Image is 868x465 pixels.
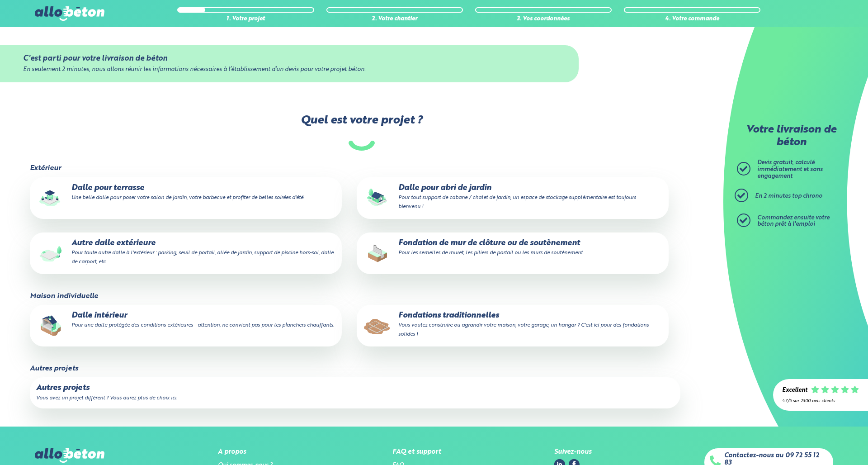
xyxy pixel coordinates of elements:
img: final_use.values.traditional_fundations [363,311,392,340]
div: Excellent [782,387,807,394]
img: final_use.values.closing_wall_fundation [363,239,392,268]
p: Dalle intérieur [36,311,335,329]
p: Dalle pour abri de jardin [363,184,662,211]
span: Commandez ensuite votre béton prêt à l'emploi [757,215,830,228]
img: allobéton [35,448,104,463]
img: final_use.values.garden_shed [363,184,392,213]
div: Suivez-nous [554,448,591,456]
div: 1. Votre projet [177,16,314,23]
label: Quel est votre projet ? [29,114,694,151]
img: allobéton [35,6,104,21]
img: final_use.values.inside_slab [36,311,65,340]
small: Pour toute autre dalle à l'extérieur : parking, seuil de portail, allée de jardin, support de pis... [71,250,334,265]
div: 4.7/5 sur 2300 avis clients [782,399,859,403]
p: Votre livraison de béton [739,124,843,149]
p: Autre dalle extérieure [36,239,335,266]
div: A propos [218,448,279,456]
p: Dalle pour terrasse [36,184,335,202]
div: C'est parti pour votre livraison de béton [23,54,556,63]
span: En 2 minutes top chrono [755,193,822,199]
span: Devis gratuit, calculé immédiatement et sans engagement [757,160,823,179]
small: Pour une dalle protégée des conditions extérieures - attention, ne convient pas pour les plancher... [71,323,334,328]
p: Fondation de mur de clôture ou de soutènement [363,239,662,257]
div: FAQ et support [392,448,441,456]
p: Fondations traditionnelles [363,311,662,339]
small: Vous avez un projet différent ? Vous aurez plus de choix ici. [36,395,177,401]
div: 3. Vos coordonnées [475,16,612,23]
small: Pour tout support de cabane / chalet de jardin, un espace de stockage supplémentaire est toujours... [398,195,636,209]
div: 2. Votre chantier [326,16,463,23]
legend: Maison individuelle [30,292,98,300]
small: Pour les semelles de muret, les piliers de portail ou les murs de soutènement. [398,250,584,256]
img: final_use.values.outside_slab [36,239,65,268]
legend: Extérieur [30,164,61,172]
legend: Autres projets [30,365,78,373]
div: 4. Votre commande [624,16,760,23]
p: Autres projets [36,384,674,393]
small: Une belle dalle pour poser votre salon de jardin, votre barbecue et profiter de belles soirées d'... [71,195,304,200]
div: En seulement 2 minutes, nous allons réunir les informations nécessaires à l’établissement d’un de... [23,66,556,73]
img: final_use.values.terrace [36,184,65,213]
small: Vous voulez construire ou agrandir votre maison, votre garage, un hangar ? C'est ici pour des fon... [398,323,649,337]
